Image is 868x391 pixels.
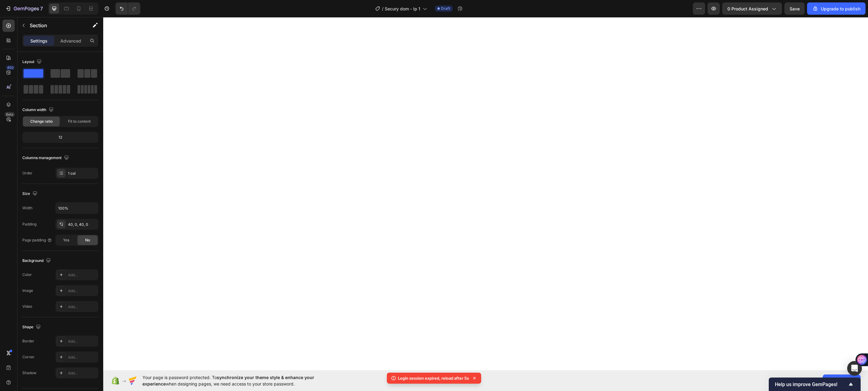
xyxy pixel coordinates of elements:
button: Upgrade to publish [807,2,866,15]
div: 12 [24,133,97,142]
span: synchronize your theme style & enhance your experience [142,375,314,386]
div: Shape [22,323,42,331]
p: Advanced [60,38,81,44]
div: Shadow [22,370,36,376]
div: Add... [68,355,97,360]
input: Auto [56,203,98,214]
div: Background [22,257,52,265]
span: No [85,237,90,243]
p: 7 [40,5,43,12]
button: Show survey - Help us improve GemPages! [775,381,855,388]
div: Page padding [22,237,52,243]
button: 0 product assigned [722,2,782,15]
iframe: Design area [103,17,868,370]
div: Color [22,272,32,277]
div: Add... [68,371,97,376]
div: Column width [22,106,55,114]
div: Add... [68,288,97,294]
span: Fit to content [68,119,91,124]
button: 7 [2,2,46,15]
div: Add... [68,304,97,310]
div: Border [22,338,34,344]
div: Beta [5,112,15,117]
button: Save [784,2,805,15]
div: 1 col [68,171,97,176]
span: Help us improve GemPages! [775,382,847,387]
div: Corner [22,354,35,360]
div: Size [22,190,39,198]
div: 40, 0, 40, 0 [68,222,97,227]
button: Allow access [823,374,861,387]
p: Settings [30,38,47,44]
div: Upgrade to publish [812,6,860,12]
span: / [382,6,383,12]
p: Section [30,22,80,29]
span: Your page is password protected. To when designing pages, we need access to your store password. [142,374,338,387]
span: Draft [441,6,450,11]
div: 450 [6,65,15,70]
div: Image [22,288,33,293]
div: Padding [22,222,36,227]
div: Columns management [22,154,70,162]
span: Change ratio [30,119,53,124]
div: Add... [68,339,97,344]
div: Layout [22,58,43,66]
span: 0 product assigned [727,6,768,12]
div: Undo/Redo [115,2,140,15]
span: Save [790,6,800,11]
div: Open Intercom Messenger [847,361,862,376]
div: Video [22,304,32,309]
span: Secury dom - lp 1 [385,6,420,12]
p: Login session expired, reload after 5s [398,375,469,381]
div: Width [22,205,32,211]
div: Add... [68,272,97,278]
div: Order [22,170,32,176]
span: Yes [63,237,69,243]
